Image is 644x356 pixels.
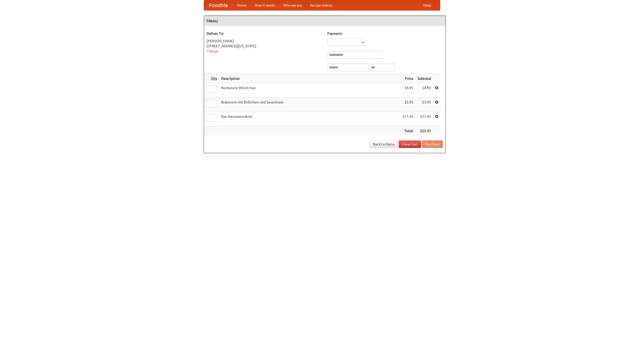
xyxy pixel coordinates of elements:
[400,74,415,83] th: Price
[219,83,400,98] td: Bockwurst Würstchen
[204,16,446,26] h4: Menu
[400,126,415,136] th: Total:
[415,83,433,98] td: $4.95
[279,0,306,10] a: Who we are
[204,74,219,83] th: Qty
[219,74,400,83] th: Description
[415,74,433,83] th: Subtotal
[399,140,421,148] a: Clear Cart
[233,0,251,10] a: Home
[219,112,400,126] td: Das Hausmannskost
[400,83,415,98] td: $4.95
[422,140,443,148] button: Purchase
[415,98,433,112] td: $5.95
[327,31,443,36] h5: Payment:
[400,98,415,112] td: $5.95
[400,112,415,126] td: $11.45
[219,98,400,112] td: Bratwurst mit Brötchen und Sauerkraut
[415,112,433,126] td: $11.45
[306,0,336,10] a: Recipe videos
[415,126,433,136] th: $22.35
[207,49,219,53] a: Change
[419,0,435,10] a: Help
[207,31,322,36] h5: Deliver To:
[204,0,233,10] a: FoodMe
[251,0,279,10] a: How it works
[370,140,398,148] a: Back to Menu
[207,38,322,44] div: [PERSON_NAME]
[207,44,322,49] div: [STREET_ADDRESS][US_STATE]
